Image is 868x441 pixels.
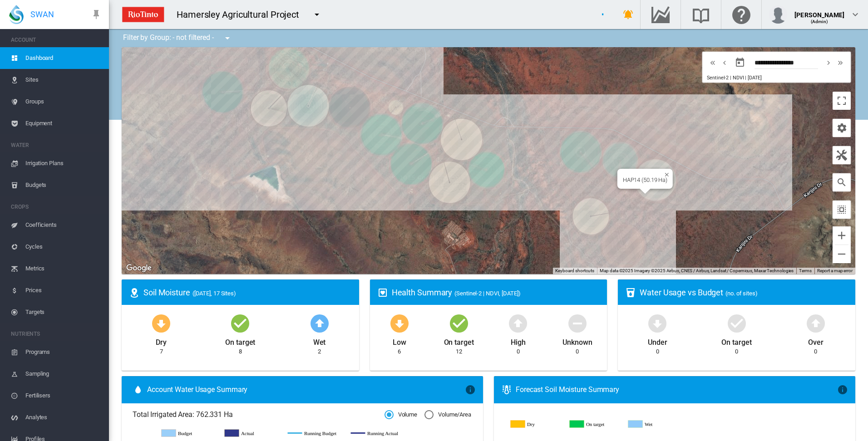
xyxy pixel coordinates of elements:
md-icon: icon-arrow-down-bold-circle [646,312,668,334]
button: md-calendar [731,54,749,72]
div: 0 [656,348,659,356]
button: icon-bell-ring [619,5,637,24]
span: Prices [25,279,102,301]
md-icon: icon-chevron-left [720,57,730,68]
div: 0 [517,348,520,356]
div: Health Summary [392,287,600,298]
div: On target [444,334,474,348]
div: 2 [318,348,321,356]
md-icon: icon-cog [836,122,847,133]
md-icon: icon-checkbox-marked-circle [229,312,251,334]
button: icon-menu-down [308,5,326,24]
div: Dry [156,334,167,348]
span: Coefficients [25,214,102,236]
span: Budgets [25,174,102,196]
md-icon: icon-water [133,384,143,395]
button: icon-menu-down [218,29,237,47]
img: profile.jpg [769,5,787,24]
md-icon: Search the knowledge base [690,9,712,20]
md-icon: icon-information [465,384,476,395]
g: On target [570,420,621,428]
md-icon: icon-map-marker-radius [129,287,140,298]
md-icon: icon-select-all [836,204,847,215]
span: Fertilisers [25,385,102,407]
button: Toggle fullscreen view [833,92,851,110]
div: High [511,334,526,348]
span: Sampling [25,363,102,385]
span: CROPS [11,200,102,214]
span: Irrigation Plans [25,152,102,174]
div: Hamersley Agricultural Project [177,8,307,21]
span: Map data ©2025 Imagery ©2025 Airbus, CNES / Airbus, Landsat / Copernicus, Maxar Technologies [600,268,794,273]
span: (Sentinel-2 | NDVI, [DATE]) [454,290,520,297]
button: icon-chevron-right [823,57,834,68]
button: icon-chevron-double-right [834,57,846,68]
md-icon: icon-arrow-down-bold-circle [389,312,410,334]
g: Dry [511,420,562,428]
button: icon-cog [833,119,851,137]
md-icon: icon-arrow-down-bold-circle [150,312,172,334]
md-icon: icon-heart-box-outline [377,287,388,298]
md-icon: icon-arrow-up-bold-circle [309,312,330,334]
g: Budget [162,429,216,437]
span: Targets [25,301,102,323]
md-icon: icon-chevron-down [850,9,861,20]
span: Dashboard [25,47,102,69]
md-icon: icon-thermometer-lines [501,384,512,395]
md-radio-button: Volume [385,411,417,419]
div: Filter by Group: - not filtered - [116,29,239,47]
span: Programs [25,341,102,363]
div: Unknown [562,334,592,348]
div: HAP14 (50.19 Ha) [623,176,667,183]
div: 8 [239,348,242,356]
md-icon: icon-minus-circle [567,312,588,334]
span: (Admin) [811,19,829,24]
md-icon: icon-cup-water [625,287,636,298]
img: ZPXdBAAAAAElFTkSuQmCC [118,3,168,26]
div: On target [225,334,255,348]
button: icon-select-all [833,201,851,219]
div: Soil Moisture [143,287,352,298]
span: ACCOUNT [11,33,102,47]
span: Equipment [25,113,102,134]
div: Low [393,334,406,348]
img: SWAN-Landscape-Logo-Colour-drop.png [9,5,24,24]
span: Total Irrigated Area: 762.331 Ha [133,410,385,420]
div: 6 [398,348,401,356]
span: NUTRIENTS [11,327,102,341]
md-icon: icon-information [837,384,848,395]
span: Analytes [25,407,102,428]
g: Actual [225,429,279,437]
img: Google [124,262,154,274]
md-icon: icon-chevron-right [824,57,833,68]
md-icon: icon-menu-down [222,33,233,44]
g: Running Budget [288,429,342,437]
md-icon: icon-chevron-double-left [708,57,718,68]
div: 0 [814,348,817,356]
md-icon: icon-checkbox-marked-circle [448,312,470,334]
md-icon: icon-chevron-double-right [835,57,845,68]
md-icon: icon-arrow-up-bold-circle [507,312,529,334]
md-icon: Go to the Data Hub [650,9,671,20]
span: Cycles [25,236,102,258]
button: Keyboard shortcuts [555,268,594,274]
g: Running Actual [351,429,405,437]
md-icon: icon-checkbox-marked-circle [726,312,748,334]
span: Sentinel-2 | NDVI [707,75,744,81]
span: | [DATE] [745,75,761,81]
div: Under [648,334,667,348]
div: Over [808,334,824,348]
div: Water Usage vs Budget [640,287,848,298]
div: On target [721,334,751,348]
button: icon-magnify [833,173,851,191]
g: Wet [628,420,680,428]
span: Sites [25,69,102,91]
span: WATER [11,138,102,152]
a: Open this area in Google Maps (opens a new window) [124,262,154,274]
md-icon: icon-magnify [836,177,847,188]
span: ([DATE], 17 Sites) [192,290,236,297]
button: Close [661,169,667,175]
button: Zoom in [833,226,851,245]
div: 0 [735,348,738,356]
md-icon: icon-menu-down [311,9,322,20]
